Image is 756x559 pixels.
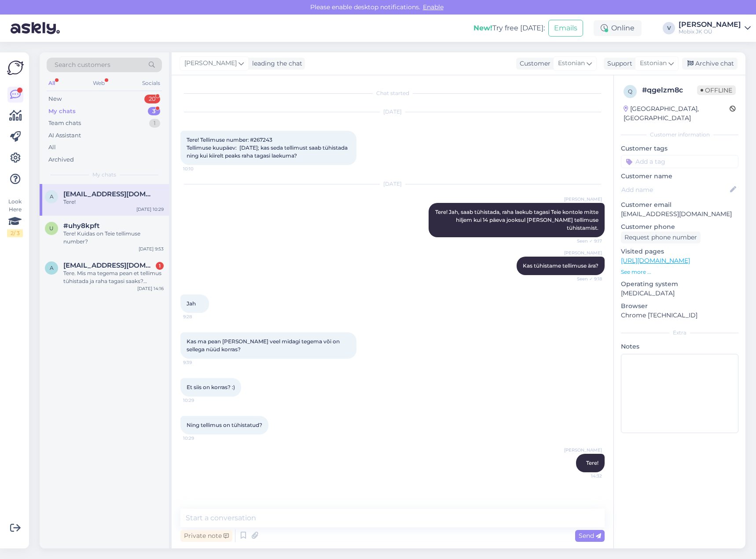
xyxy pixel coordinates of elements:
[435,209,600,231] span: Tere! Jah, saab tühistada, raha laekub tagasi Teie kontole mitte hiljem kui 14 päeva jooksul [PER...
[679,28,741,35] div: Mobix JK OÜ
[642,85,697,96] div: # qgelzm8c
[187,300,196,307] span: Jah
[180,180,605,188] div: [DATE]
[621,257,690,265] a: [URL][DOMAIN_NAME]
[594,20,642,36] div: Online
[473,24,492,32] b: New!
[183,359,216,366] span: 9:39
[564,196,602,202] span: [PERSON_NAME]
[187,384,235,390] span: Et siis on korras? :)
[50,193,54,200] span: a
[180,108,605,116] div: [DATE]
[663,22,675,34] div: V
[249,59,302,68] div: leading the chat
[183,165,216,172] span: 10:10
[621,279,738,289] p: Operating system
[48,119,81,128] div: Team chats
[7,229,23,237] div: 2 / 3
[48,143,56,152] div: All
[48,107,76,116] div: My chats
[624,104,730,123] div: [GEOGRAPHIC_DATA], [GEOGRAPHIC_DATA]
[548,20,583,37] button: Emails
[63,261,155,269] span: auglaanti@gmail.com
[621,200,738,210] p: Customer email
[91,77,106,89] div: Web
[523,262,598,269] span: Kas tühistame tellimuse ära?
[47,77,57,89] div: All
[564,447,602,453] span: [PERSON_NAME]
[187,338,341,353] span: Kas ma pean [PERSON_NAME] veel midagi tegema või on sellega nüüd korras?
[48,131,81,140] div: AI Assistant
[183,397,216,404] span: 10:29
[682,58,738,70] div: Archive chat
[137,285,164,292] div: [DATE] 14:16
[473,23,545,33] div: Try free [DATE]:
[63,269,164,285] div: Tere. Mis ma tegema pean et tellimus tühistada ja raha tagasi saaks? (#249697)
[49,225,54,232] span: u
[7,59,24,76] img: Askly Logo
[92,171,116,179] span: My chats
[621,268,738,276] p: See more ...
[621,131,738,139] div: Customer information
[183,313,216,320] span: 9:28
[140,77,162,89] div: Socials
[148,107,160,116] div: 3
[569,276,602,282] span: Seen ✓ 9:18
[628,88,632,95] span: q
[48,155,74,164] div: Archived
[621,302,738,311] p: Browser
[569,473,602,479] span: 14:32
[621,155,738,168] input: Add a tag
[604,59,632,68] div: Support
[180,530,232,542] div: Private note
[7,198,23,237] div: Look Here
[139,246,164,252] div: [DATE] 9:53
[569,238,602,244] span: Seen ✓ 9:17
[55,60,110,70] span: Search customers
[50,265,54,271] span: a
[579,532,601,540] span: Send
[564,250,602,256] span: [PERSON_NAME]
[621,222,738,232] p: Customer phone
[136,206,164,213] div: [DATE] 10:29
[63,222,99,230] span: #uhy8kpft
[621,247,738,256] p: Visited pages
[183,435,216,441] span: 10:29
[187,422,262,428] span: Ning tellimus on tühistatud?
[144,95,160,103] div: 20
[586,460,598,466] span: Tere!
[621,185,728,195] input: Add name
[48,95,62,103] div: New
[63,198,164,206] div: Tere!
[516,59,550,68] div: Customer
[679,21,741,28] div: [PERSON_NAME]
[156,262,164,270] div: 1
[697,85,736,95] span: Offline
[621,311,738,320] p: Chrome [TECHNICAL_ID]
[621,289,738,298] p: [MEDICAL_DATA]
[679,21,751,35] a: [PERSON_NAME]Mobix JK OÜ
[63,230,164,246] div: Tere! Kuidas on Teie tellimuse number?
[420,3,446,11] span: Enable
[621,210,738,219] p: [EMAIL_ADDRESS][DOMAIN_NAME]
[621,329,738,337] div: Extra
[63,190,155,198] span: andreasoun21@gmail.com
[180,89,605,97] div: Chat started
[149,119,160,128] div: 1
[621,172,738,181] p: Customer name
[640,59,667,68] span: Estonian
[558,59,585,68] span: Estonian
[621,232,701,243] div: Request phone number
[187,136,349,159] span: Tere! Tellimuse number: #267243 Tellimuse kuupäev: [DATE]; kas seda tellimust saab tühistada ning...
[621,342,738,351] p: Notes
[184,59,237,68] span: [PERSON_NAME]
[621,144,738,153] p: Customer tags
